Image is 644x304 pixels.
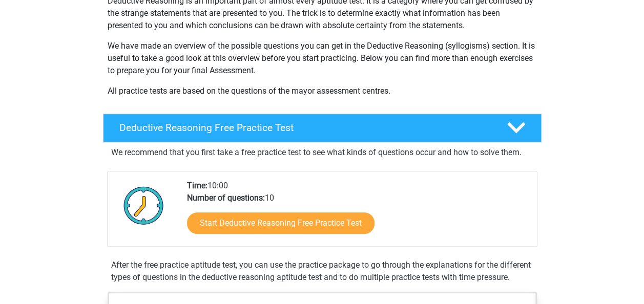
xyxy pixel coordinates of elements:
[108,85,537,97] p: All practice tests are based on the questions of the mayor assessment centres.
[107,259,537,284] div: After the free practice aptitude test, you can use the practice package to go through the explana...
[108,40,537,77] p: We have made an overview of the possible questions you can get in the Deductive Reasoning (syllog...
[111,146,533,159] p: We recommend that you first take a free practice test to see what kinds of questions occur and ho...
[187,181,207,190] b: Time:
[187,193,265,203] b: Number of questions:
[118,180,170,231] img: Clock
[179,180,536,246] div: 10:00 10
[187,212,375,234] a: Start Deductive Reasoning Free Practice Test
[119,122,490,134] h4: Deductive Reasoning Free Practice Test
[99,114,546,142] a: Deductive Reasoning Free Practice Test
